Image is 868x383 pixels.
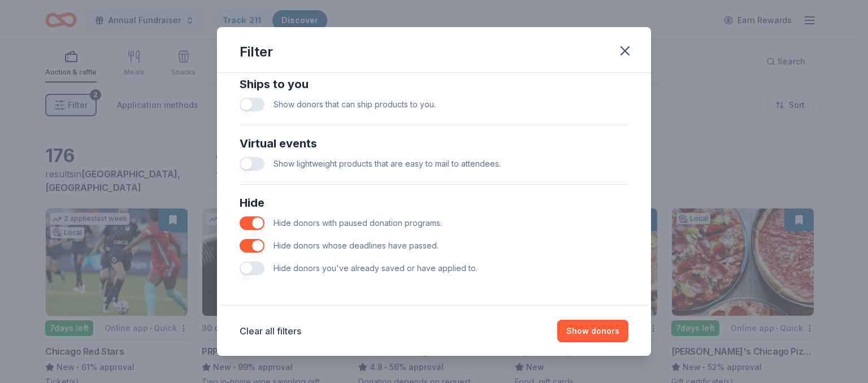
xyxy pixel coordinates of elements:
div: Hide [240,194,628,212]
button: Clear all filters [240,324,301,338]
div: Virtual events [240,134,628,153]
span: Hide donors whose deadlines have passed. [274,241,439,250]
span: Hide donors with paused donation programs. [274,218,442,228]
div: Ships to you [240,75,628,93]
span: Show lightweight products that are easy to mail to attendees. [274,159,501,168]
div: Filter [240,43,273,61]
button: Show donors [557,320,628,342]
span: Show donors that can ship products to you. [274,99,436,109]
span: Hide donors you've already saved or have applied to. [274,263,478,273]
